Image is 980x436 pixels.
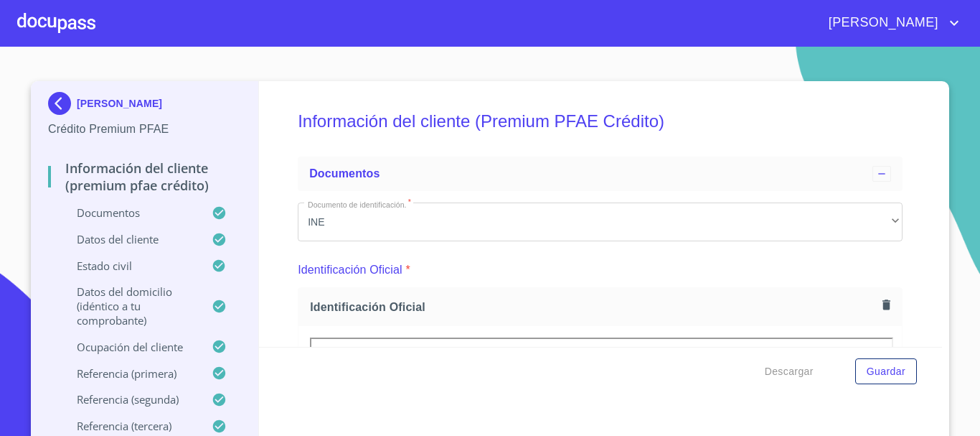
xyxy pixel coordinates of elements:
span: Identificación Oficial [310,300,877,315]
span: Descargar [765,363,814,381]
div: INE [298,203,903,241]
p: Documentos [48,205,212,220]
h5: Información del cliente (Premium PFAE Crédito) [298,92,903,151]
button: Descargar [759,358,819,385]
img: Docupass spot blue [48,92,77,115]
p: Referencia (tercera) [48,419,212,433]
p: Referencia (segunda) [48,392,212,407]
span: [PERSON_NAME] [818,11,946,34]
span: Documentos [309,167,380,180]
p: [PERSON_NAME] [77,98,162,109]
p: Datos del domicilio (idéntico a tu comprobante) [48,284,212,328]
p: Ocupación del Cliente [48,340,212,354]
button: Guardar [855,358,917,385]
p: Crédito Premium PFAE [48,121,241,138]
button: account of current user [818,11,963,34]
p: Estado Civil [48,259,212,273]
p: Información del cliente (Premium PFAE Crédito) [48,159,241,194]
div: Documentos [298,157,903,191]
p: Identificación Oficial [298,261,402,279]
p: Datos del cliente [48,232,212,246]
div: [PERSON_NAME] [48,92,241,121]
p: Referencia (primera) [48,366,212,381]
span: Guardar [867,363,905,381]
